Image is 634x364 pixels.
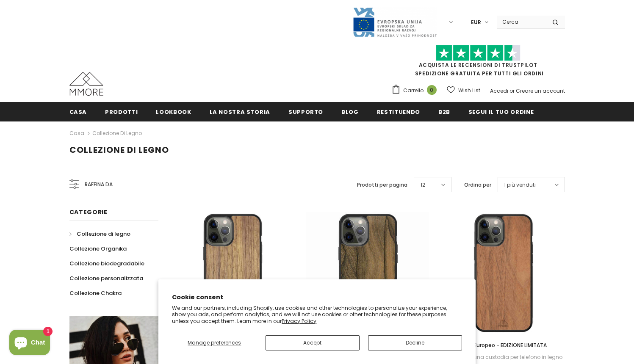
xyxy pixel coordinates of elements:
[377,102,420,121] a: Restituendo
[447,83,480,98] a: Wish List
[460,342,547,349] span: Noce Europeo - EDIZIONE LIMITATA
[69,72,103,96] img: Casi MMORE
[458,86,480,95] span: Wish List
[156,102,191,121] a: Lookbook
[421,181,425,189] span: 12
[471,18,481,27] span: EUR
[391,49,565,77] span: SPEDIZIONE GRATUITA PER TUTTI GLI ORDINI
[266,335,360,350] button: Accept
[172,305,462,325] p: We and our partners, including Shopify, use cookies and other technologies to personalize your ex...
[419,61,537,69] a: Acquista le recensioni di TrustPilot
[105,108,138,116] span: Prodotti
[69,226,130,241] a: Collezione di legno
[172,335,257,350] button: Manage preferences
[69,271,143,286] a: Collezione personalizzata
[210,102,270,121] a: La nostra storia
[391,84,441,97] a: Carrello 0
[468,102,534,121] a: Segui il tuo ordine
[288,102,323,121] a: supporto
[69,286,122,301] a: Collezione Chakra
[210,108,270,116] span: La nostra storia
[438,102,450,121] a: B2B
[427,85,437,95] span: 0
[509,87,515,94] span: or
[77,230,130,238] span: Collezione di legno
[282,317,316,325] a: Privacy Policy
[357,181,407,189] label: Prodotti per pagina
[156,108,191,116] span: Lookbook
[69,256,144,271] a: Collezione biodegradabile
[69,274,143,282] span: Collezione personalizzata
[288,108,323,116] span: supporto
[69,245,127,253] span: Collezione Organika
[105,102,138,121] a: Prodotti
[352,7,437,38] img: Javni Razpis
[504,181,536,189] span: I più venduti
[85,180,113,189] span: Raffina da
[352,18,437,25] a: Javni Razpis
[438,108,450,116] span: B2B
[69,108,87,116] span: Casa
[368,335,462,350] button: Decline
[516,87,565,94] a: Creare un account
[436,45,520,61] img: Fidati di Pilot Stars
[92,130,142,137] a: Collezione di legno
[172,293,462,302] h2: Cookie consent
[69,289,122,297] span: Collezione Chakra
[468,108,534,116] span: Segui il tuo ordine
[464,181,491,189] label: Ordina per
[69,144,169,156] span: Collezione di legno
[7,330,53,357] inbox-online-store-chat: Shopify online store chat
[341,102,359,121] a: Blog
[497,16,546,28] input: Search Site
[69,259,144,267] span: Collezione biodegradabile
[403,86,424,95] span: Carrello
[442,341,565,350] a: Noce Europeo - EDIZIONE LIMITATA
[69,128,84,138] a: Casa
[69,241,127,256] a: Collezione Organika
[490,87,508,94] a: Accedi
[377,108,420,116] span: Restituendo
[188,339,241,346] span: Manage preferences
[69,208,108,216] span: Categorie
[69,102,87,121] a: Casa
[341,108,359,116] span: Blog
